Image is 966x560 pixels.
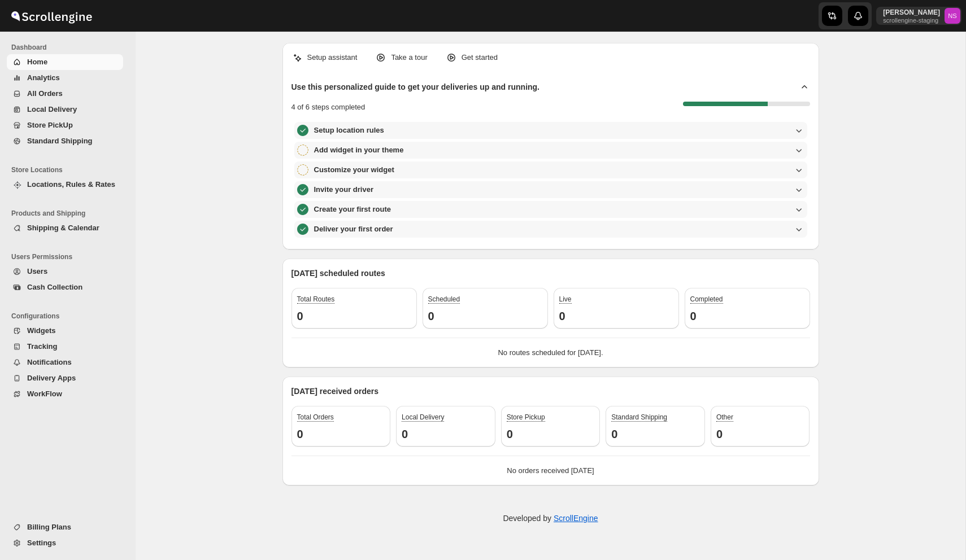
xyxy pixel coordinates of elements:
[7,70,123,86] button: Analytics
[7,220,123,236] button: Shipping & Calendar
[27,539,56,547] span: Settings
[611,413,667,422] span: Standard Shipping
[7,264,123,279] button: Users
[27,267,47,275] span: Users
[27,342,57,351] span: Tracking
[876,7,961,25] button: User menu
[27,180,115,189] span: Locations, Rules & Rates
[7,370,123,386] button: Delivery Apps
[291,81,540,93] h2: Use this personalized guide to get your deliveries up and running.
[27,390,62,398] span: WorkFlow
[7,323,123,339] button: Widgets
[27,358,72,366] span: Notifications
[11,252,128,261] span: Users Permissions
[291,102,365,113] p: 4 of 6 steps completed
[559,295,572,304] span: Live
[9,2,94,30] img: ScrollEngine
[402,427,490,441] h3: 0
[428,309,542,323] h3: 0
[7,535,123,551] button: Settings
[314,224,393,235] h3: Deliver your first order
[554,514,598,523] a: ScrollEngine
[507,427,595,441] h3: 0
[503,513,598,524] p: Developed by
[11,165,128,174] span: Store Locations
[297,309,411,323] h3: 0
[307,52,358,63] p: Setup assistant
[402,413,444,422] span: Local Delivery
[507,413,545,422] span: Store Pickup
[27,137,93,145] span: Standard Shipping
[559,309,673,323] h3: 0
[297,427,385,441] h3: 0
[27,523,71,531] span: Billing Plans
[690,295,723,304] span: Completed
[11,312,128,321] span: Configurations
[314,164,394,176] h3: Customize your widget
[291,268,810,279] p: [DATE] scheduled routes
[291,465,810,476] p: No orders received [DATE]
[7,339,123,355] button: Tracking
[27,105,77,113] span: Local Delivery
[27,374,76,382] span: Delivery Apps
[611,427,699,441] h3: 0
[27,121,73,129] span: Store PickUp
[11,43,128,52] span: Dashboard
[7,86,123,102] button: All Orders
[27,283,82,291] span: Cash Collection
[314,125,384,136] h3: Setup location rules
[716,427,804,441] h3: 0
[27,89,63,98] span: All Orders
[314,204,391,215] h3: Create your first route
[27,58,47,66] span: Home
[883,8,940,17] p: [PERSON_NAME]
[7,177,123,193] button: Locations, Rules & Rates
[428,295,460,304] span: Scheduled
[291,386,810,397] p: [DATE] received orders
[716,413,733,422] span: Other
[11,209,128,218] span: Products and Shipping
[7,386,123,402] button: WorkFlow
[7,279,123,295] button: Cash Collection
[7,54,123,70] button: Home
[462,52,498,63] p: Get started
[314,184,373,195] h3: Invite your driver
[883,17,940,24] p: scrollengine-staging
[690,309,804,323] h3: 0
[291,347,810,358] p: No routes scheduled for [DATE].
[297,295,335,304] span: Total Routes
[7,355,123,370] button: Notifications
[297,413,334,422] span: Total Orders
[27,326,55,335] span: Widgets
[7,519,123,535] button: Billing Plans
[27,224,99,232] span: Shipping & Calendar
[945,8,960,24] span: Nawneet Sharma
[391,52,427,63] p: Take a tour
[314,145,404,156] h3: Add widget in your theme
[948,12,957,19] text: NS
[27,73,60,82] span: Analytics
